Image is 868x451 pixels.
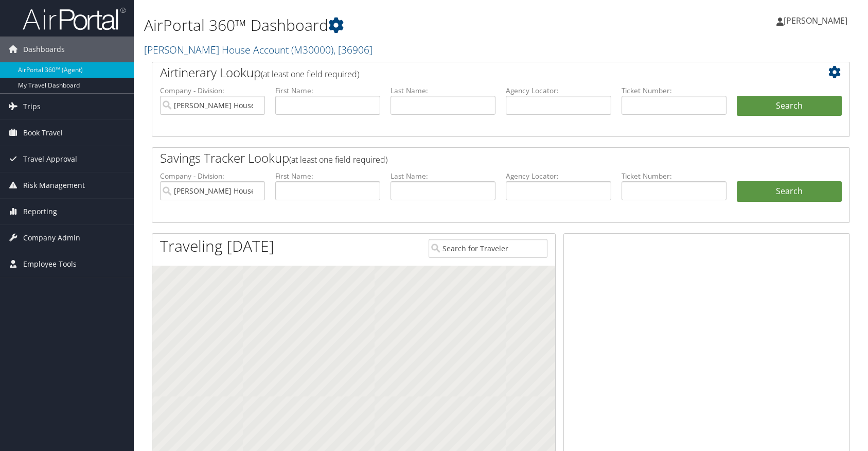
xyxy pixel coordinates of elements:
[776,5,858,36] a: [PERSON_NAME]
[622,85,727,96] label: Ticket Number:
[275,171,380,181] label: First Name:
[23,7,126,31] img: airportal-logo.png
[23,172,85,198] span: Risk Management
[261,68,359,80] span: (at least one field required)
[737,181,842,202] a: Search
[289,154,387,165] span: (at least one field required)
[160,171,265,181] label: Company - Division:
[429,239,547,258] input: Search for Traveler
[737,96,842,116] button: Search
[391,171,495,181] label: Last Name:
[23,37,65,62] span: Dashboards
[23,251,77,277] span: Employee Tools
[144,14,620,36] h1: AirPortal 360™ Dashboard
[275,85,380,96] label: First Name:
[622,171,727,181] label: Ticket Number:
[160,64,784,81] h2: Airtinerary Lookup
[160,85,265,96] label: Company - Division:
[160,149,784,167] h2: Savings Tracker Lookup
[506,85,611,96] label: Agency Locator:
[160,235,274,257] h1: Traveling [DATE]
[391,85,495,96] label: Last Name:
[144,43,373,57] a: [PERSON_NAME] House Account
[784,15,847,26] span: [PERSON_NAME]
[23,225,80,251] span: Company Admin
[23,199,57,224] span: Reporting
[291,43,333,57] span: ( M30000 )
[506,171,611,181] label: Agency Locator:
[23,146,77,172] span: Travel Approval
[23,94,41,119] span: Trips
[333,43,373,57] span: , [ 36906 ]
[160,181,265,200] input: search accounts
[23,120,63,146] span: Book Travel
